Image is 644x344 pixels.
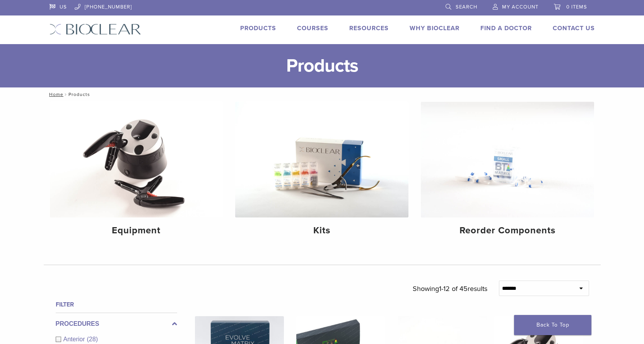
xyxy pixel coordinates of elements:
a: Back To Top [514,315,591,335]
nav: Products [44,87,601,101]
a: Why Bioclear [410,24,460,32]
img: Bioclear [50,24,141,35]
img: Reorder Components [421,102,594,217]
h4: Reorder Components [427,224,588,238]
a: Contact Us [553,24,595,32]
span: Search [456,4,477,10]
a: Equipment [50,102,223,243]
span: My Account [502,4,538,10]
label: Procedures [56,319,177,329]
a: Home [47,92,63,97]
span: (28) [87,336,98,342]
a: Find A Doctor [480,24,532,32]
h4: Kits [241,224,402,238]
a: Reorder Components [421,102,594,243]
a: Products [240,24,276,32]
span: Anterior [63,336,87,342]
a: Kits [235,102,408,243]
a: Courses [297,24,328,32]
span: / [63,92,68,96]
p: Showing results [413,281,487,297]
a: Resources [349,24,389,32]
h4: Equipment [56,224,217,238]
span: 1-12 of 45 [439,284,468,293]
img: Equipment [50,102,223,217]
h4: Filter [56,300,177,309]
img: Kits [235,102,408,217]
span: 0 items [566,4,587,10]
